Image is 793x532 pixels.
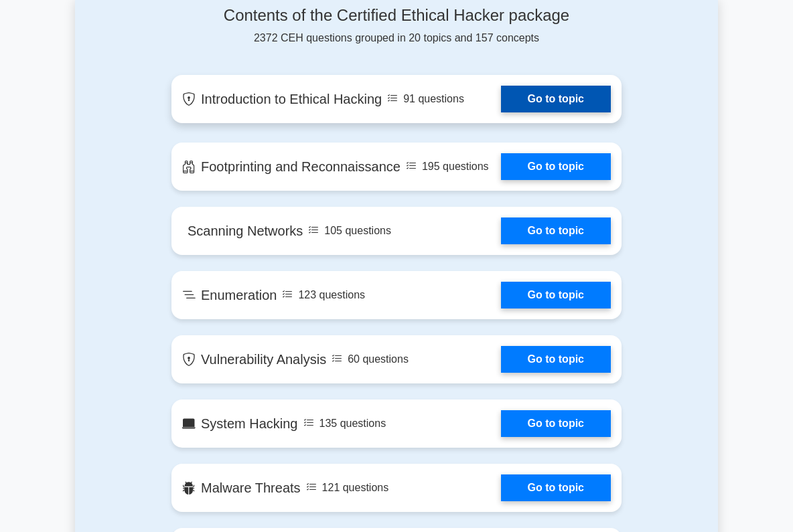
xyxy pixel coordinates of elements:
[501,86,611,112] a: Go to topic
[171,6,622,47] div: 2372 CEH questions grouped in 20 topics and 157 concepts
[501,217,611,244] a: Go to topic
[501,410,611,437] a: Go to topic
[171,6,622,25] h4: Contents of the Certified Ethical Hacker package
[501,153,611,180] a: Go to topic
[501,474,611,501] a: Go to topic
[501,346,611,373] a: Go to topic
[501,282,611,308] a: Go to topic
